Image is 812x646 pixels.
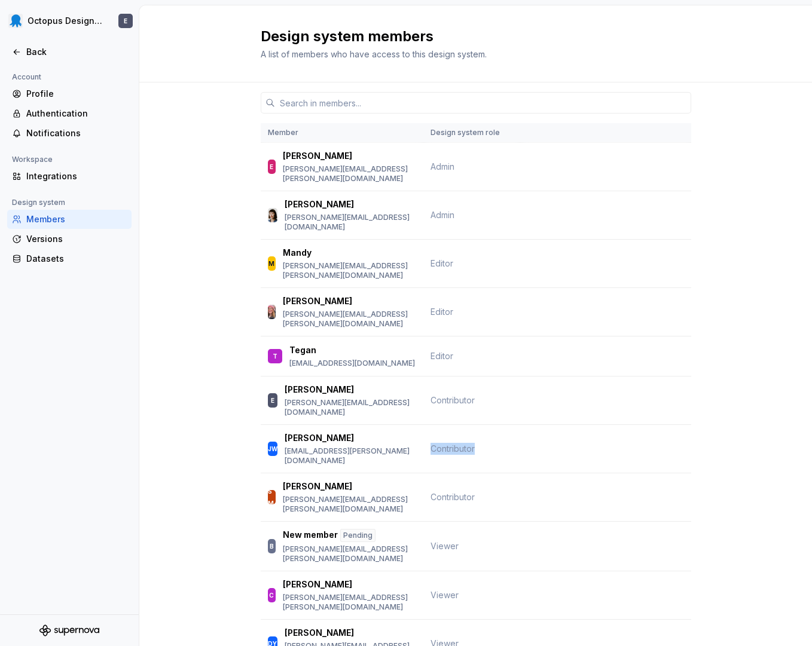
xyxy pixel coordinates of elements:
[7,84,132,103] a: Profile
[285,446,416,466] p: [EMAIL_ADDRESS][PERSON_NAME][DOMAIN_NAME]
[285,198,354,210] p: [PERSON_NAME]
[26,127,127,139] div: Notifications
[431,394,475,406] span: Contributor
[7,104,132,123] a: Authentication
[270,540,274,552] div: B
[7,42,132,62] a: Back
[283,261,416,280] p: [PERSON_NAME][EMAIL_ADDRESS][PERSON_NAME][DOMAIN_NAME]
[283,164,416,183] p: [PERSON_NAME][EMAIL_ADDRESS][PERSON_NAME][DOMAIN_NAME]
[273,350,277,362] div: T
[283,150,352,162] p: [PERSON_NAME]
[261,49,487,59] span: A list of members who have access to this design system.
[7,152,57,167] div: Workspace
[283,295,352,307] p: [PERSON_NAME]
[2,8,136,34] button: Octopus Design SystemE
[283,593,416,612] p: [PERSON_NAME][EMAIL_ADDRESS][PERSON_NAME][DOMAIN_NAME]
[8,14,23,28] img: fcf53608-4560-46b3-9ec6-dbe177120620.png
[28,15,104,27] div: Octopus Design System
[26,46,127,58] div: Back
[340,529,376,542] div: Pending
[7,229,132,249] a: Versions
[26,108,127,120] div: Authentication
[268,485,276,509] div: SM
[431,350,453,362] span: Editor
[283,578,352,590] p: [PERSON_NAME]
[26,88,127,100] div: Profile
[269,589,274,601] div: C
[268,208,278,222] img: Karolina Szczur
[26,213,127,225] div: Members
[283,544,416,564] p: [PERSON_NAME][EMAIL_ADDRESS][PERSON_NAME][DOMAIN_NAME]
[431,540,459,552] span: Viewer
[26,233,127,245] div: Versions
[283,247,312,259] p: Mandy
[431,161,454,173] span: Admin
[7,70,46,84] div: Account
[285,384,354,396] p: [PERSON_NAME]
[285,398,416,417] p: [PERSON_NAME][EMAIL_ADDRESS][DOMAIN_NAME]
[431,128,513,137] div: Design system role
[7,210,132,229] a: Members
[289,359,415,368] p: [EMAIL_ADDRESS][DOMAIN_NAME]
[26,253,127,265] div: Datasets
[431,589,459,601] span: Viewer
[285,627,354,639] p: [PERSON_NAME]
[268,443,277,455] div: JW
[431,443,475,455] span: Contributor
[285,213,416,232] p: [PERSON_NAME][EMAIL_ADDRESS][DOMAIN_NAME]
[7,195,70,210] div: Design system
[431,209,454,221] span: Admin
[270,161,273,173] div: E
[431,258,453,270] span: Editor
[39,624,99,636] svg: Supernova Logo
[431,491,475,503] span: Contributor
[124,16,127,26] div: E
[261,27,677,46] h2: Design system members
[431,306,453,318] span: Editor
[261,123,423,143] th: Member
[283,480,352,492] p: [PERSON_NAME]
[271,394,274,406] div: E
[283,310,416,329] p: [PERSON_NAME][EMAIL_ADDRESS][PERSON_NAME][DOMAIN_NAME]
[26,170,127,182] div: Integrations
[289,344,316,356] p: Tegan
[7,124,132,143] a: Notifications
[283,495,416,514] p: [PERSON_NAME][EMAIL_ADDRESS][PERSON_NAME][DOMAIN_NAME]
[7,167,132,186] a: Integrations
[275,92,691,114] input: Search in members...
[285,432,354,444] p: [PERSON_NAME]
[268,305,276,319] img: Rachel Bell
[283,529,338,542] p: New member
[7,249,132,268] a: Datasets
[268,258,274,270] div: M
